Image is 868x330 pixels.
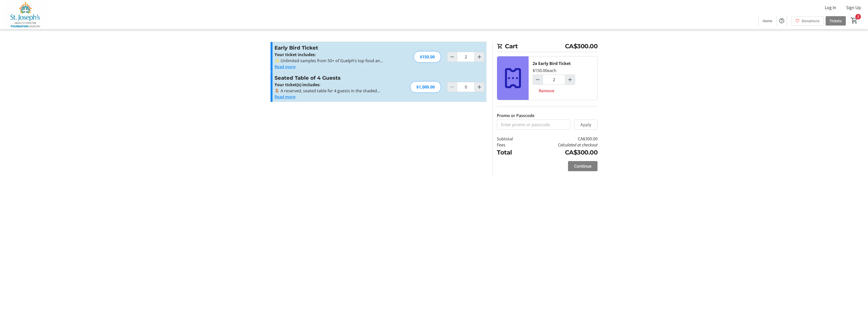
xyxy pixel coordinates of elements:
div: $150.00 each [533,68,556,74]
a: Tickets [826,16,846,26]
strong: Your ticket(s) includes: [275,82,320,87]
input: Early Bird Ticket Quantity [542,75,565,85]
span: Log In [825,5,836,11]
span: Home [763,18,772,24]
input: Seated Table of 4 Guests Quantity [457,82,475,92]
div: $1,000.00 [410,81,441,93]
button: Remove [533,86,560,96]
button: Sign Up [842,4,865,12]
button: Read more [275,64,295,70]
input: Enter promo or passcode [497,120,570,130]
td: Fees [497,142,526,148]
td: CA$300.00 [526,148,598,157]
h2: Cart [497,42,598,52]
td: CA$300.00 [526,136,598,142]
input: Early Bird Ticket Quantity [457,52,475,62]
button: Decrement by one [533,75,542,84]
td: Calculated at checkout [526,142,598,148]
span: Sign Up [846,5,861,11]
span: Donations [802,18,820,24]
span: Continue [574,163,591,169]
button: Increment by one [475,82,484,92]
button: Apply [574,120,598,130]
span: CA$300.00 [565,42,598,51]
p: 🪑 A reserved, seated table for 4 guests in the shaded courtyard [275,88,385,94]
div: 2x Early Bird Ticket [533,60,571,67]
p: ✨ Unlimited samples from 50+ of Guelph’s top food and drink vendors [275,58,385,64]
span: Tickets [830,18,842,24]
button: Read more [275,94,295,100]
h3: Seated Table of 4 Guests [275,74,385,82]
span: Remove [539,88,554,94]
button: Cart [850,16,859,25]
button: Decrement by one [447,52,457,62]
a: Home [758,16,776,26]
a: Donations [791,16,824,26]
img: St. Joseph's Health Centre Foundation Guelph's Logo [3,2,48,27]
td: Total [497,148,526,157]
label: Promo or Passcode [497,113,534,119]
div: $150.00 [414,51,441,63]
button: Increment by one [475,52,484,62]
td: Subtotal [497,136,526,142]
button: Help [777,16,787,26]
span: Apply [580,122,591,128]
strong: Your ticket includes: [275,52,316,57]
button: Log In [821,4,840,12]
h3: Early Bird Ticket [275,44,385,52]
button: Continue [568,161,598,171]
button: Increment by one [565,75,575,84]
